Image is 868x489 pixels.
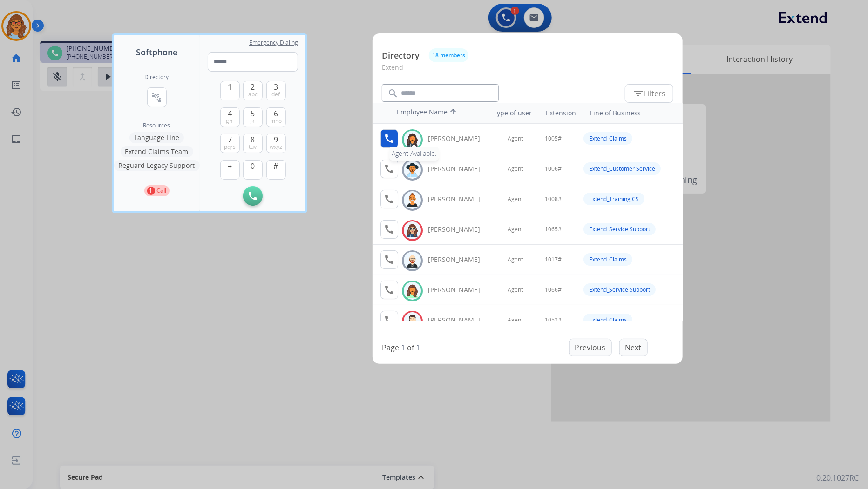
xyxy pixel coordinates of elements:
img: avatar [406,254,419,268]
span: abc [248,91,258,98]
span: 1 [228,81,232,93]
button: Reguard Legacy Support [114,160,200,171]
div: Extend_Claims [583,132,632,145]
p: 0.20.1027RC [816,472,859,483]
span: 1065# [545,226,562,233]
button: Language Line [129,132,184,143]
span: 1005# [545,135,562,142]
span: 9 [274,134,278,145]
button: 4ghi [220,107,240,127]
span: Agent [508,135,523,142]
div: [PERSON_NAME] [428,134,490,143]
div: Extend_Claims [583,253,632,266]
p: of [407,342,414,353]
span: 4 [228,108,232,119]
span: 1006# [545,165,562,173]
img: call-button [249,192,257,200]
span: mno [270,117,282,125]
img: avatar [406,223,419,238]
span: Agent [508,316,523,324]
mat-icon: connect_without_contact [151,92,163,103]
span: Agent [508,256,523,263]
div: [PERSON_NAME] [428,194,490,204]
span: jkl [250,117,256,125]
mat-icon: call [384,315,395,326]
span: wxyz [270,143,282,151]
button: 0 [243,160,263,180]
mat-icon: call [384,133,395,144]
span: 3 [274,81,278,93]
span: 6 [274,108,278,119]
span: + [228,161,232,172]
div: Extend_Training CS [583,193,644,205]
button: # [266,160,286,180]
div: [PERSON_NAME] [428,225,490,234]
span: Resources [143,122,170,129]
span: 1052# [545,316,562,324]
span: ghi [226,117,234,125]
img: avatar [406,193,419,208]
span: 1008# [545,195,562,203]
div: [PERSON_NAME] [428,285,490,295]
span: 8 [251,134,255,145]
span: Agent [508,226,523,233]
button: Filters [625,84,673,103]
th: Type of user [481,104,537,122]
span: 5 [251,108,255,119]
p: Call [157,187,167,195]
span: Filters [633,88,665,99]
div: [PERSON_NAME] [428,164,490,174]
p: Page [382,342,399,353]
mat-icon: filter_list [633,88,644,99]
button: 3def [266,81,286,100]
p: 1 [147,187,155,195]
span: # [274,161,278,172]
span: 2 [251,81,255,93]
span: def [272,91,280,98]
span: 7 [228,134,232,145]
div: [PERSON_NAME] [428,315,490,325]
mat-icon: arrow_upward [448,107,459,119]
span: 1017# [545,256,562,263]
mat-icon: call [384,163,395,174]
th: Extension [541,104,581,122]
span: pqrs [224,143,236,151]
button: Agent Available. [380,129,398,148]
span: Agent [508,165,523,173]
button: 7pqrs [220,134,240,153]
th: Employee Name [392,103,476,123]
span: Agent [508,195,523,203]
span: 0 [251,161,255,172]
button: 1 [220,81,240,100]
mat-icon: call [384,254,395,265]
h2: Directory [145,74,169,81]
button: 1Call [144,185,170,196]
img: avatar [406,163,419,177]
span: 1066# [545,286,562,294]
div: [PERSON_NAME] [428,255,490,264]
button: 6mno [266,107,286,127]
button: + [220,160,240,180]
mat-icon: search [387,88,399,99]
img: avatar [406,133,419,147]
th: Line of Business [585,104,678,122]
p: Extend [382,62,673,80]
mat-icon: call [384,224,395,235]
div: Extend_Service Support [583,223,656,235]
button: 8tuv [243,134,263,153]
span: Softphone [136,46,177,59]
div: Extend_Customer Service [583,162,661,175]
button: 18 members [429,48,468,62]
div: Extend_Claims [583,314,632,326]
button: 2abc [243,81,263,100]
div: Extend_Service Support [583,283,656,296]
span: Emergency Dialing [249,39,298,47]
div: Agent Available. [389,147,439,161]
img: avatar [406,314,419,328]
button: 5jkl [243,107,263,127]
span: tuv [249,143,257,151]
mat-icon: call [384,284,395,295]
mat-icon: call [384,194,395,205]
p: Directory [382,49,420,62]
span: Agent [508,286,523,294]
